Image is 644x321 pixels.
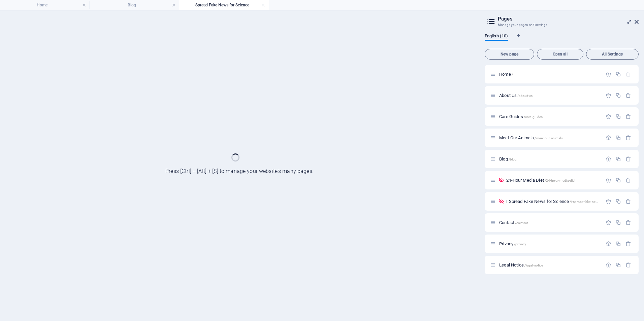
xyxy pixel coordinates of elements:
[625,71,631,77] div: The startpage cannot be deleted
[485,33,639,46] div: Language Tabs
[537,49,583,60] button: Open all
[506,178,575,183] span: Click to open page
[517,94,533,98] span: /about-us
[615,93,621,98] div: Duplicate
[499,93,533,98] span: Click to open page
[499,220,528,225] span: Click to open page
[606,93,611,98] div: Settings
[499,262,543,267] span: Click to open page
[606,114,611,119] div: Settings
[625,114,631,119] div: Remove
[625,199,631,204] div: Remove
[499,135,563,140] span: Click to open page
[625,93,631,98] div: Remove
[499,241,526,246] span: Click to open page
[625,241,631,247] div: Remove
[485,49,534,60] button: New page
[625,220,631,225] div: Remove
[615,177,621,183] div: Duplicate
[497,157,602,161] div: Blog/blog
[606,262,611,268] div: Settings
[514,242,526,246] span: /privacy
[625,177,631,183] div: Remove
[515,221,528,225] span: /contact
[540,52,580,56] span: Open all
[606,241,611,247] div: Settings
[615,199,621,204] div: Duplicate
[499,156,517,162] span: Click to open page
[625,262,631,268] div: Remove
[499,114,543,119] span: Click to open page
[179,1,269,9] h4: I Spread Fake News for Science
[504,199,602,204] div: I Spread Fake News for Science/i-spread-fake-news-for-science
[615,135,621,141] div: Duplicate
[497,242,602,246] div: Privacy/privacy
[524,115,543,119] span: /care-guides
[615,156,621,162] div: Duplicate
[488,52,531,56] span: New page
[615,71,621,77] div: Duplicate
[625,135,631,141] div: Remove
[606,177,611,183] div: Settings
[497,72,602,76] div: Home/
[485,32,508,41] span: English (10)
[545,179,576,182] span: /24-hour-media-diet
[606,135,611,141] div: Settings
[497,114,602,119] div: Care Guides/care-guides
[498,16,639,22] h2: Pages
[509,157,517,161] span: /blog
[535,136,562,140] span: /meet-our-animals
[615,241,621,247] div: Duplicate
[497,93,602,98] div: About Us/about-us
[524,263,543,267] span: /legal-notice
[504,178,602,182] div: 24-Hour Media Diet/24-hour-media-diet
[606,220,611,225] div: Settings
[589,52,636,56] span: All Settings
[570,200,617,204] span: /i-spread-fake-news-for-science
[497,136,602,140] div: Meet Our Animals/meet-our-animals
[606,71,611,77] div: Settings
[512,73,513,76] span: /
[615,220,621,225] div: Duplicate
[506,199,618,204] span: Click to open page
[586,49,639,60] button: All Settings
[499,72,513,77] span: Click to open page
[615,114,621,119] div: Duplicate
[498,22,625,28] h3: Manage your pages and settings
[497,220,602,225] div: Contact/contact
[497,263,602,267] div: Legal Notice/legal-notice
[606,199,611,204] div: Settings
[606,156,611,162] div: Settings
[625,156,631,162] div: Remove
[615,262,621,268] div: Duplicate
[90,1,179,9] h4: Blog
